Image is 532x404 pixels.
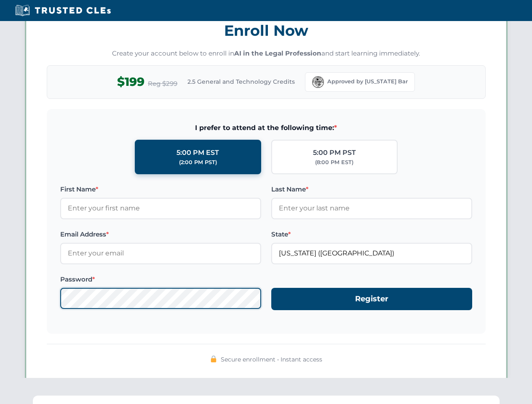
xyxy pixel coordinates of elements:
[313,147,356,158] div: 5:00 PM PST
[271,229,472,239] label: State
[148,79,177,89] span: Reg $299
[13,4,113,17] img: Trusted CLEs
[315,158,353,167] div: (8:00 PM EST)
[327,77,408,86] span: Approved by [US_STATE] Bar
[271,288,472,310] button: Register
[210,356,217,362] img: 🔒
[60,198,261,219] input: Enter your first name
[234,49,321,57] strong: AI in the Legal Profession
[176,147,219,158] div: 5:00 PM EST
[221,355,322,364] span: Secure enrollment • Instant access
[60,184,261,194] label: First Name
[47,49,486,58] p: Create your account below to enroll in and start learning immediately.
[187,77,295,86] span: 2.5 General and Technology Credits
[271,184,472,194] label: Last Name
[271,243,472,264] input: Florida (FL)
[271,198,472,219] input: Enter your last name
[60,229,261,239] label: Email Address
[60,243,261,264] input: Enter your email
[312,76,324,88] img: Florida Bar
[117,72,144,91] span: $199
[179,158,217,167] div: (2:00 PM PST)
[60,274,261,284] label: Password
[47,17,486,44] h3: Enroll Now
[60,122,472,133] span: I prefer to attend at the following time:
